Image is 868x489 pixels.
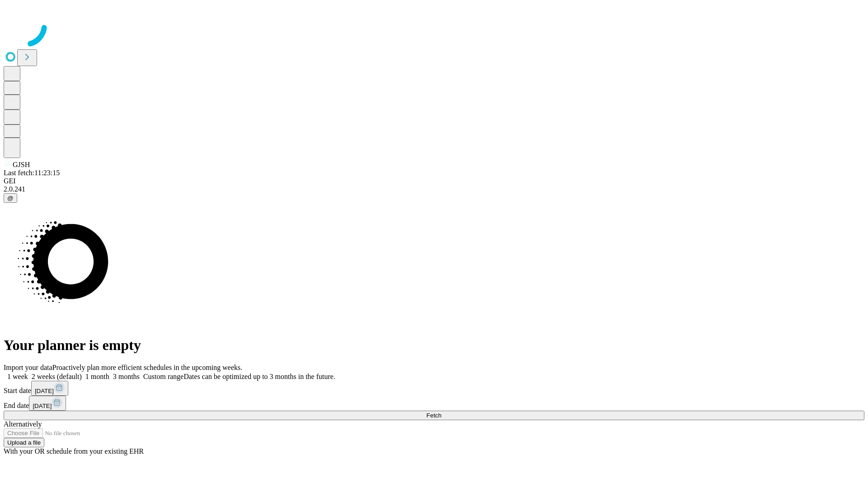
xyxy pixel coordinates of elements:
[4,169,60,177] span: Last fetch: 11:23:15
[4,177,864,185] div: GEI
[426,412,441,419] span: Fetch
[4,185,864,193] div: 2.0.241
[32,373,82,380] span: 2 weeks (default)
[13,161,30,168] span: GJSH
[7,195,14,201] span: @
[113,373,140,380] span: 3 months
[4,411,864,420] button: Fetch
[4,438,44,447] button: Upload a file
[4,337,864,354] h1: Your planner is empty
[143,373,184,380] span: Custom range
[7,373,28,380] span: 1 week
[33,403,52,409] span: [DATE]
[4,364,52,371] span: Import your data
[85,373,109,380] span: 1 month
[31,381,68,396] button: [DATE]
[184,373,335,380] span: Dates can be optimized up to 3 months in the future.
[4,193,17,203] button: @
[4,420,42,428] span: Alternatively
[35,388,54,394] span: [DATE]
[4,381,864,396] div: Start date
[4,396,864,411] div: End date
[4,447,144,455] span: With your OR schedule from your existing EHR
[29,396,66,411] button: [DATE]
[52,364,242,371] span: Proactively plan more efficient schedules in the upcoming weeks.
